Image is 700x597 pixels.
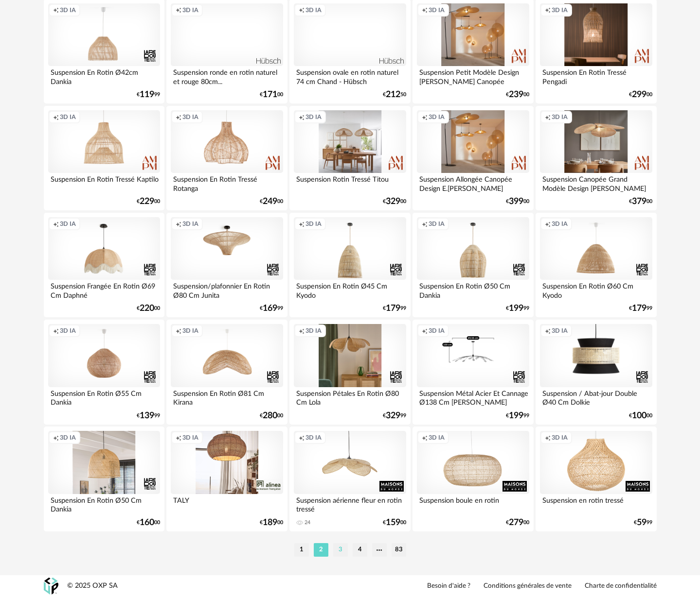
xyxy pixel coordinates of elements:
span: 159 [386,519,400,526]
span: Creation icon [422,434,428,442]
span: 3D IA [182,6,198,14]
a: Creation icon 3D IA Suspension Pétales En Rotin Ø80 Cm Lola €32999 [289,320,410,425]
a: Creation icon 3D IA Suspension En Rotin Ø55 Cm Dankia €13999 [44,320,164,425]
span: 119 [140,91,154,98]
div: € 99 [383,412,406,419]
span: 179 [386,305,400,312]
div: € 99 [137,412,160,419]
span: 3D IA [429,327,445,335]
a: Creation icon 3D IA Suspension Rotin Tressé Titou €32900 [289,106,410,211]
li: 2 [314,543,328,557]
div: € 00 [137,519,160,526]
span: 3D IA [429,6,445,14]
div: Suspension/plafonnier En Rotin Ø80 Cm Junita [171,280,283,299]
div: Suspension Canopée Grand Modèle Design [PERSON_NAME] [540,173,652,192]
div: € 00 [506,519,529,526]
a: Creation icon 3D IA Suspension/plafonnier En Rotin Ø80 Cm Junita €16999 [166,213,287,318]
span: 3D IA [60,113,76,121]
span: Creation icon [176,6,181,14]
div: € 00 [383,519,406,526]
span: 379 [632,198,646,205]
div: 24 [305,519,310,526]
a: Creation icon 3D IA Suspension En Rotin Ø50 Cm Dankia €19999 [413,213,533,318]
a: Creation icon 3D IA Suspension Frangée En Rotin Ø69 Cm Daphné €22000 [44,213,164,318]
span: 100 [632,412,646,419]
div: Suspension en rotin tressé [540,494,652,513]
span: Creation icon [545,113,551,121]
span: 160 [140,519,154,526]
a: Creation icon 3D IA Suspension En Rotin Ø45 Cm Kyodo €17999 [289,213,410,318]
span: 329 [386,198,400,205]
span: 3D IA [60,327,76,335]
div: € 99 [137,91,160,98]
span: 3D IA [305,6,322,14]
a: Creation icon 3D IA TALY €18900 [166,426,287,531]
span: 139 [140,412,154,419]
span: Creation icon [299,220,305,228]
span: 212 [386,91,400,98]
div: € 00 [137,305,160,312]
div: € 99 [383,305,406,312]
span: Creation icon [176,434,181,442]
a: Creation icon 3D IA Suspension En Rotin Ø60 Cm Kyodo €17999 [536,213,656,318]
span: 3D IA [429,220,445,228]
span: 239 [509,91,523,98]
div: TALY [171,494,283,513]
div: € 00 [260,519,283,526]
span: 329 [386,412,400,419]
li: 4 [353,543,367,557]
span: 171 [263,91,277,98]
span: 3D IA [429,113,445,121]
div: € 00 [506,198,529,205]
span: Creation icon [545,6,551,14]
span: 249 [263,198,277,205]
div: Suspension En Rotin Tressé Kaptilo [48,173,160,192]
span: 220 [140,305,154,312]
a: Creation icon 3D IA Suspension Canopée Grand Modèle Design [PERSON_NAME] €37900 [536,106,656,211]
span: 3D IA [305,327,322,335]
div: Suspension ronde en rotin naturel et rouge 80cm... [171,66,283,85]
li: 1 [294,543,309,557]
div: € 99 [260,305,283,312]
span: Creation icon [545,220,551,228]
li: 3 [333,543,348,557]
div: € 99 [629,305,652,312]
span: Creation icon [53,327,59,335]
span: Creation icon [422,113,428,121]
div: € 00 [260,91,283,98]
span: Creation icon [422,220,428,228]
span: Creation icon [422,6,428,14]
div: Suspension En Rotin Ø50 Cm Dankia [417,280,529,299]
span: 189 [263,519,277,526]
span: Creation icon [53,220,59,228]
div: € 00 [629,198,652,205]
div: Suspension En Rotin Ø60 Cm Kyodo [540,280,652,299]
span: 3D IA [182,113,198,121]
a: Charte de confidentialité [585,582,657,591]
span: Creation icon [422,327,428,335]
span: 3D IA [182,327,198,335]
div: € 00 [629,412,652,419]
div: € 99 [506,412,529,419]
a: Creation icon 3D IA Suspension en rotin tressé €5999 [536,426,656,531]
a: Creation icon 3D IA Suspension aérienne fleur en rotin tressé 24 €15900 [289,426,410,531]
div: € 99 [634,519,652,526]
div: € 00 [383,198,406,205]
span: 3D IA [60,434,76,442]
span: 399 [509,198,523,205]
span: 3D IA [60,6,76,14]
div: Suspension En Rotin Tressé Pengadi [540,66,652,85]
div: € 00 [629,91,652,98]
span: 169 [263,305,277,312]
a: Creation icon 3D IA Suspension En Rotin Ø81 Cm Kirana €28000 [166,320,287,425]
span: Creation icon [545,327,551,335]
div: € 50 [383,91,406,98]
div: Suspension Pétales En Rotin Ø80 Cm Lola [294,387,406,407]
span: 3D IA [182,434,198,442]
div: € 00 [260,412,283,419]
a: Conditions générales de vente [484,582,572,591]
span: Creation icon [545,434,551,442]
div: € 00 [260,198,283,205]
a: Besoin d'aide ? [427,582,470,591]
div: € 00 [506,91,529,98]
